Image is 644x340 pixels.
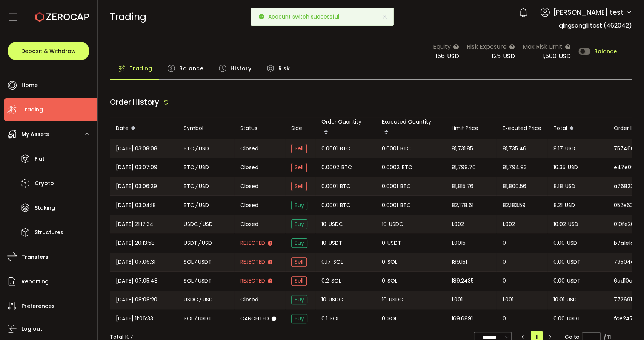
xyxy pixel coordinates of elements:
span: USD [565,144,575,153]
span: 1.002 [503,220,515,229]
span: SOL [184,314,194,323]
span: [DATE] 21:17:34 [116,220,154,229]
span: BTC [184,201,194,210]
div: Side [285,124,315,133]
span: 8.17 [553,144,563,153]
span: Closed [240,164,258,172]
span: 0 [382,258,385,266]
span: Buy [291,201,307,210]
span: 1.0015 [452,239,466,247]
span: 1.001 [452,295,463,304]
span: Sell [291,163,307,172]
span: [DATE] 07:06:31 [116,258,155,266]
span: 0.0001 [321,201,338,210]
span: 0.0002 [382,163,400,172]
em: / [195,277,197,285]
span: 81,815.76 [452,182,473,191]
span: USD [199,201,209,210]
span: 0.00 [553,258,565,266]
span: USDT [198,314,212,323]
span: Sell [291,276,307,286]
span: USDT [184,239,197,247]
span: 0 [503,239,506,247]
span: My Assets [22,129,49,140]
div: Symbol [178,124,234,133]
span: USDT [198,277,212,285]
div: Date [110,122,178,135]
span: 0 [382,314,385,323]
span: [DATE] 08:08:20 [116,295,157,304]
span: USDT [567,314,581,323]
span: 1,500 [542,52,556,60]
span: USD [503,52,515,60]
span: USD [199,144,209,153]
span: SOL [330,314,340,323]
button: Deposit & Withdraw [8,42,89,60]
div: Executed Price [496,124,547,133]
span: Staking [35,202,55,213]
span: a76823e9-5524-4298-85ff-b7577c2aa62a [614,182,638,190]
span: SOL [184,258,194,266]
span: USD [568,163,578,172]
span: USDC [184,295,198,304]
span: Reporting [22,276,49,287]
span: Closed [240,182,258,190]
span: 0.0001 [321,144,338,153]
span: BTC [184,144,194,153]
span: BTC [341,163,352,172]
span: Deposit & Withdraw [21,48,76,54]
span: Order History [110,97,159,107]
span: 0.0001 [321,182,338,191]
span: Closed [240,296,258,304]
span: USD [202,239,212,247]
span: BTC [400,201,411,210]
span: 10 [382,220,387,229]
span: e47e081b-d21c-45cb-bd45-16e281486dcc [614,164,638,172]
span: USDC [329,220,343,229]
span: [DATE] 03:07:09 [116,163,157,172]
span: 156 [435,52,445,60]
span: Closed [240,201,258,209]
span: 0.0001 [382,182,398,191]
span: USDT [567,258,581,266]
span: USD [447,52,459,60]
span: 0.00 [553,239,565,247]
span: Risk Exposure [467,42,507,51]
span: Rejected [240,277,265,285]
span: 81,799.76 [452,163,476,172]
span: [DATE] 03:04:18 [116,201,156,210]
em: / [195,314,197,323]
span: USDC [184,220,198,229]
span: Log out [22,323,42,334]
span: USD [203,295,213,304]
span: 81,794.93 [503,163,527,172]
span: 0.00 [553,314,565,323]
span: qingsongli test (462042) [559,21,632,30]
span: Structures [35,227,63,238]
em: / [198,239,201,247]
span: Buy [291,238,307,248]
span: Fiat [35,153,45,164]
span: Trading [129,61,152,76]
span: 81,731.85 [452,144,473,153]
span: [PERSON_NAME] test [553,7,624,17]
span: 77269158-5480-45ca-ab46-872263f3b9f6 [614,296,638,304]
span: History [231,61,251,76]
span: Risk [278,61,290,76]
span: [DATE] 11:06:33 [116,314,153,323]
span: 052e62bb-df77-409f-9cad-c34258ba5b80 [614,201,638,209]
span: 189.151 [452,258,467,266]
span: USDT [567,277,581,285]
span: 16.35 [553,163,566,172]
div: Total [547,122,608,135]
span: SOL [184,277,194,285]
span: 189.2435 [452,277,474,285]
span: Sell [291,257,307,267]
span: 82,183.59 [503,201,526,210]
span: 0 [382,277,385,285]
span: SOL [333,258,343,266]
span: 757460c5-55e8-4f82-a34a-027bd2f805a5 [614,145,638,153]
span: Closed [240,220,258,228]
span: USD [565,182,575,191]
span: Balance [594,49,617,54]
